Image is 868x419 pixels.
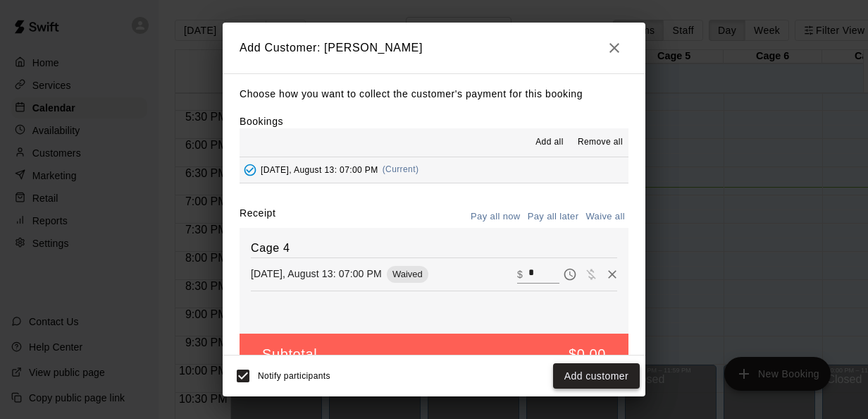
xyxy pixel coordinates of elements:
[240,157,628,183] button: Added - Collect Payment[DATE], August 13: 07:00 PM(Current)
[383,164,419,174] span: (Current)
[223,23,645,73] h2: Add Customer: [PERSON_NAME]
[262,345,317,364] h5: Subtotal
[602,264,623,285] button: Remove
[467,206,524,228] button: Pay all now
[251,239,617,257] h6: Cage 4
[251,267,382,281] p: [DATE], August 13: 07:00 PM
[553,363,640,389] button: Add customer
[517,267,523,281] p: $
[240,85,628,103] p: Choose how you want to collect the customer's payment for this booking
[527,131,572,154] button: Add all
[569,345,606,364] h5: $0.00
[387,269,428,279] span: Waived
[240,206,275,228] label: Receipt
[240,159,261,181] button: Added - Collect Payment
[535,135,564,150] span: Add all
[572,131,628,154] button: Remove all
[582,206,628,228] button: Waive all
[240,116,283,127] label: Bookings
[581,267,602,279] span: Waive payment
[559,267,581,279] span: Pay later
[524,206,583,228] button: Pay all later
[578,135,623,150] span: Remove all
[261,164,378,174] span: [DATE], August 13: 07:00 PM
[258,371,330,381] span: Notify participants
